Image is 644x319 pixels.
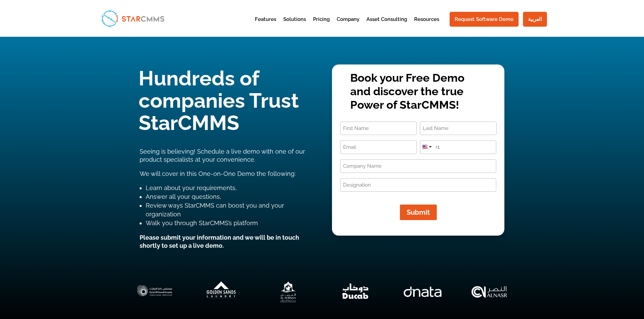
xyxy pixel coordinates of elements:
[337,17,359,33] a: Company
[340,159,496,173] input: Company Name
[400,205,437,220] button: Submit
[392,277,453,307] div: 5 / 7
[325,277,385,307] img: Ducab (1)
[313,17,330,33] a: Pricing
[191,277,252,307] img: 8 (1)
[340,122,417,135] input: First Name
[420,140,497,154] input: Phone Number
[407,208,430,216] span: Submit
[366,17,407,33] a: Asset Consulting
[325,277,385,307] div: 4 / 7
[140,170,295,177] span: We will cover in this One-on-One Demo the following:
[258,277,318,307] div: 3 / 7
[146,184,237,191] span: Learn about your requirements,
[146,202,284,218] span: Review ways StarCMMS can boost you and your organization
[124,277,185,307] img: hospital (1)
[523,12,547,27] a: العربية
[139,67,312,137] h1: Hundreds of companies Trust StarCMMS
[420,122,497,135] input: Last Name
[459,277,520,307] div: 6 / 7
[255,17,276,33] a: Features
[140,148,305,163] span: Seeing is believing! Schedule a live demo with one of our product specialists at your convenience.
[124,277,185,307] div: 1 / 7
[191,277,252,307] div: 2 / 7
[450,12,519,27] a: Request Software Demo
[350,71,486,111] p: Book your Free Demo and discover the true Power of StarCMMS!
[459,277,520,307] img: Al-Naser-cranes
[392,277,453,307] img: dnata (1)
[99,7,167,29] img: StarCMMS
[258,277,318,307] img: forsan
[414,17,439,33] a: Resources
[283,17,306,33] a: Solutions
[340,178,496,192] input: Designation
[340,140,417,154] input: Email
[146,219,258,227] span: Walk you through StarCMMS’s platform
[140,234,299,249] strong: Please submit your information and we will be in touch shortly to set up a live demo.
[146,193,221,200] span: Answer all your questions,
